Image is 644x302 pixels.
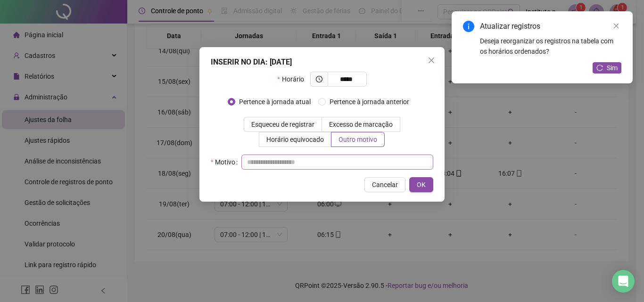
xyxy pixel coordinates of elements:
[329,121,393,128] span: Excesso de marcação
[372,180,398,190] span: Cancelar
[428,57,435,64] span: close
[409,177,433,192] button: OK
[607,63,618,73] span: Sim
[593,62,621,73] button: Sim
[235,97,314,107] span: Pertence à jornada atual
[463,21,474,32] span: info-circle
[596,65,603,71] span: reload
[326,97,413,107] span: Pertence à jornada anterior
[211,155,241,170] label: Motivo
[211,57,433,68] div: INSERIR NO DIA : [DATE]
[339,136,377,143] span: Outro motivo
[480,36,621,57] div: Deseja reorganizar os registros na tabela com os horários ordenados?
[480,21,621,32] div: Atualizar registros
[611,21,621,31] a: Close
[266,136,324,143] span: Horário equivocado
[612,270,635,293] div: Open Intercom Messenger
[277,72,310,87] label: Horário
[424,53,439,68] button: Close
[251,121,314,128] span: Esqueceu de registrar
[364,177,405,192] button: Cancelar
[417,180,426,190] span: OK
[613,23,619,29] span: close
[316,76,322,82] span: clock-circle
